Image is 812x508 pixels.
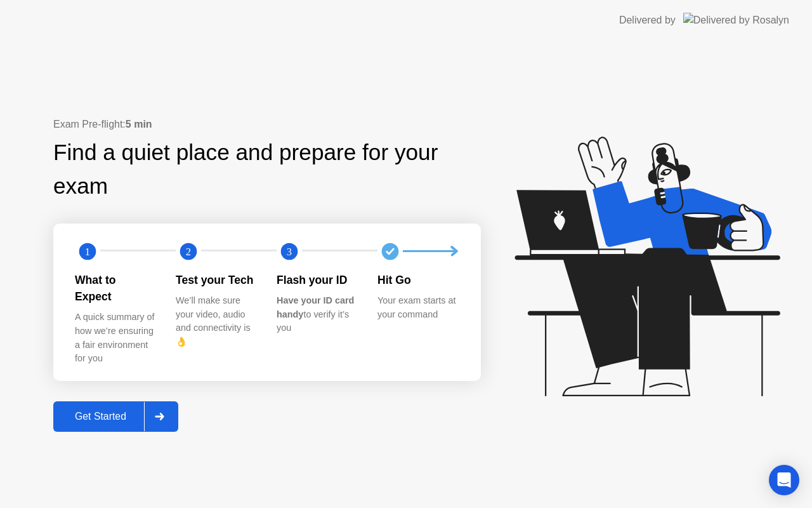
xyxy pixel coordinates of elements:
div: Exam Pre-flight: [53,117,481,132]
button: Get Started [53,401,178,432]
div: Find a quiet place and prepare for your exam [53,136,481,203]
div: Your exam starts at your command [377,294,458,321]
div: We’ll make sure your video, audio and connectivity is 👌 [176,294,256,349]
div: Get Started [57,411,144,422]
div: Flash your ID [277,272,357,288]
div: to verify it’s you [277,294,357,335]
div: A quick summary of how we’re ensuring a fair environment for you [75,311,155,365]
img: Delivered by Rosalyn [683,13,789,27]
div: Open Intercom Messenger [769,465,799,495]
text: 1 [85,245,90,257]
div: Delivered by [619,13,676,28]
text: 3 [287,245,292,257]
b: 5 min [126,119,152,130]
div: Test your Tech [176,272,256,288]
div: What to Expect [75,272,155,305]
b: Have your ID card handy [277,295,354,319]
div: Hit Go [377,272,458,288]
text: 2 [186,245,191,257]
